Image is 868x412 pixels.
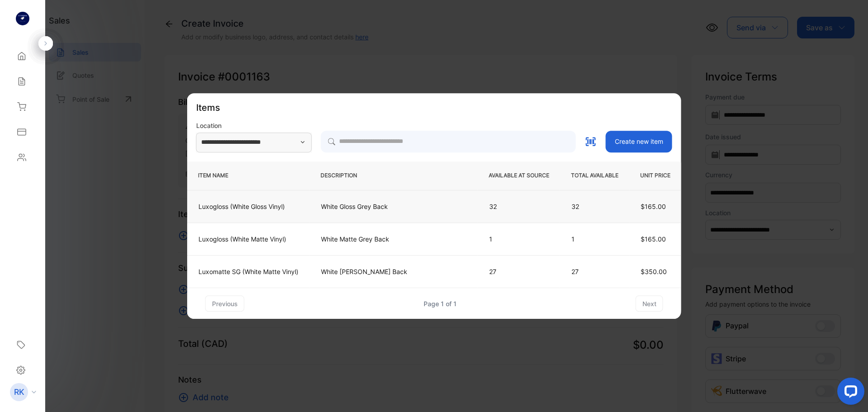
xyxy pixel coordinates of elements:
button: Create new item [606,131,672,152]
p: 27 [489,267,549,276]
p: Items [196,101,220,114]
p: White [PERSON_NAME] Back [321,267,467,276]
p: UNIT PRICE [640,172,670,180]
p: 27 [571,267,618,276]
span: $165.00 [641,235,666,243]
p: RK [14,386,24,398]
p: 1 [571,234,618,244]
p: Luxomatte SG (White Matte Vinyl) [198,267,298,276]
p: 1 [489,234,549,244]
div: Page 1 of 1 [424,299,457,308]
p: Luxogloss (White Matte Vinyl) [198,234,298,244]
p: White Gloss Grey Back [321,202,467,211]
span: $165.00 [641,203,666,210]
p: DESCRIPTION [321,172,467,180]
p: ITEM NAME [198,172,299,180]
p: Luxogloss (White Gloss Vinyl) [198,202,298,211]
p: AVAILABLE AT SOURCE [489,172,549,180]
iframe: LiveChat chat widget [830,374,868,412]
span: $350.00 [641,268,667,275]
button: previous [205,295,245,312]
img: logo [16,12,29,25]
p: White Matte Grey Back [321,234,467,244]
p: 32 [489,202,549,211]
button: next [636,295,663,312]
p: 32 [571,202,618,211]
p: TOTAL AVAILABLE [571,172,618,180]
